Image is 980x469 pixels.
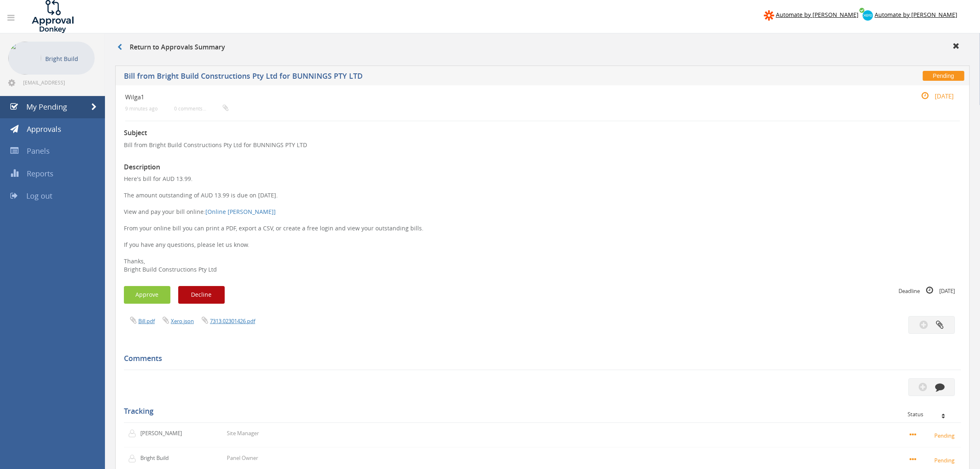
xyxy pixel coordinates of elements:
a: 7313.02301426.pdf [210,317,255,325]
div: Status [908,411,955,417]
p: Site Manager [227,429,259,437]
p: [PERSON_NAME] [140,429,188,437]
span: Log out [26,191,52,201]
img: user-icon.png [128,455,140,463]
span: Pending [923,71,964,81]
p: Bright Build [140,454,188,462]
button: Approve [124,286,170,304]
img: zapier-logomark.png [764,10,774,21]
img: user-icon.png [128,429,140,438]
span: Approvals [27,124,61,134]
h5: Tracking [124,407,955,415]
button: Decline [178,286,225,304]
h3: Return to Approvals Summary [117,44,225,51]
small: [DATE] [912,91,954,101]
h3: Subject [124,129,961,137]
h5: Comments [124,354,955,363]
span: Automate by [PERSON_NAME] [776,11,859,19]
p: Bill from Bright Build Constructions Pty Ltd for BUNNINGS PTY LTD [124,141,961,149]
span: Panels [27,146,50,156]
h3: Description [124,164,961,171]
p: Bright Build [45,54,91,64]
span: Automate by [PERSON_NAME] [875,11,957,19]
small: 9 minutes ago [125,106,158,112]
a: [Online [PERSON_NAME]] [205,208,276,216]
span: [EMAIL_ADDRESS][DOMAIN_NAME] [23,79,93,86]
span: My Pending [26,102,67,112]
p: Here's bill for AUD 13.99. The amount outstanding of AUD 13.99 is due on [DATE]. View and pay you... [124,175,961,274]
small: 0 comments... [174,106,228,112]
a: Bill.pdf [138,317,155,325]
h5: Bill from Bright Build Constructions Pty Ltd for BUNNINGS PTY LTD [124,72,711,82]
small: Deadline [DATE] [899,286,955,295]
img: xero-logo.png [863,10,873,21]
span: Reports [27,169,54,178]
p: Panel Owner [227,454,258,462]
small: Pending [910,455,957,464]
h4: Wilga1 [125,94,821,101]
a: Xero.json [171,317,194,325]
small: Pending [910,431,957,440]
